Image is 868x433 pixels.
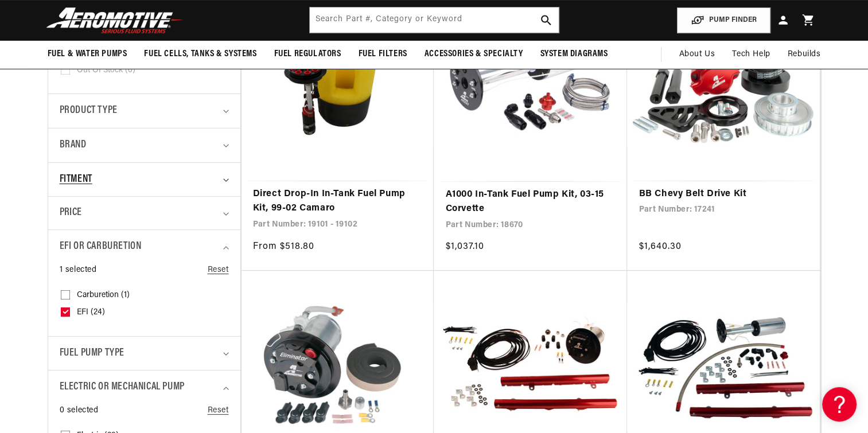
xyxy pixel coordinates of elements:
[723,41,779,68] summary: Tech Help
[60,163,229,197] summary: Fitment (0 selected)
[359,48,407,60] span: Fuel Filters
[60,370,229,404] summary: Electric or Mechanical Pump (0 selected)
[39,41,136,68] summary: Fuel & Water Pumps
[77,65,135,76] span: Out of stock (0)
[60,337,229,370] summary: Fuel Pump Type (0 selected)
[670,41,723,68] a: About Us
[253,187,423,216] a: Direct Drop-In In-Tank Fuel Pump Kit, 99-02 Camaro
[60,137,87,154] span: Brand
[788,48,821,61] span: Rebuilds
[274,48,341,60] span: Fuel Regulators
[60,103,118,119] span: Product type
[60,264,97,276] span: 1 selected
[60,379,185,396] span: Electric or Mechanical Pump
[60,230,229,264] summary: EFI or Carburetion (1 selected)
[532,41,617,68] summary: System Diagrams
[60,94,229,128] summary: Product type (0 selected)
[60,239,142,255] span: EFI or Carburetion
[266,41,350,68] summary: Fuel Regulators
[445,188,616,217] a: A1000 In-Tank Fuel Pump Kit, 03-15 Corvette
[43,7,186,34] img: Aeromotive
[779,41,830,68] summary: Rebuilds
[534,7,559,33] button: search button
[350,41,416,68] summary: Fuel Filters
[60,345,124,362] span: Fuel Pump Type
[540,48,608,60] span: System Diagrams
[425,48,523,60] span: Accessories & Specialty
[60,404,99,417] span: 0 selected
[60,197,229,229] summary: Price
[144,48,256,60] span: Fuel Cells, Tanks & Systems
[208,264,229,276] a: Reset
[60,205,82,221] span: Price
[208,404,229,417] a: Reset
[77,290,130,301] span: Carburetion (1)
[639,187,808,202] a: BB Chevy Belt Drive Kit
[416,41,532,68] summary: Accessories & Specialty
[60,128,229,162] summary: Brand (0 selected)
[310,7,559,33] input: Search by Part Number, Category or Keyword
[77,307,105,318] span: EFI (24)
[135,41,265,68] summary: Fuel Cells, Tanks & Systems
[677,7,770,33] button: PUMP FINDER
[60,171,92,188] span: Fitment
[679,50,715,58] span: About Us
[48,48,127,60] span: Fuel & Water Pumps
[732,48,770,61] span: Tech Help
